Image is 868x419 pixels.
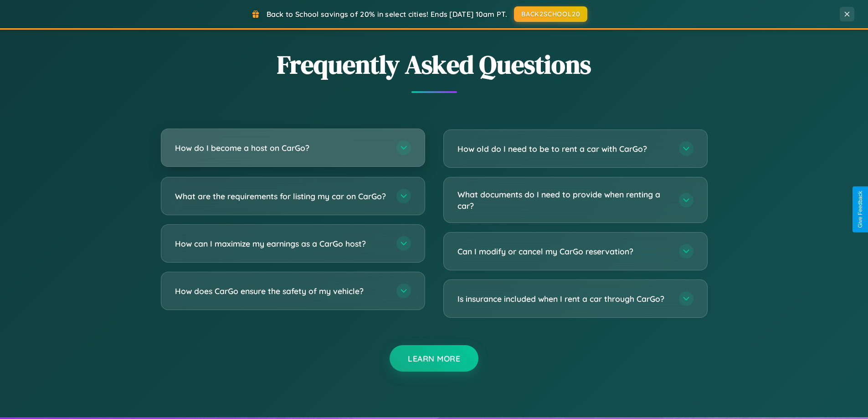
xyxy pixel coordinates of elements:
[514,6,587,22] button: BACK2SCHOOL20
[175,191,387,202] h3: What are the requirements for listing my car on CarGo?
[267,10,507,19] span: Back to School savings of 20% in select cities! Ends [DATE] 10am PT.
[457,189,670,211] h3: What documents do I need to provide when renting a car?
[857,191,863,228] div: Give Feedback
[161,47,708,82] h2: Frequently Asked Questions
[175,238,387,249] h3: How can I maximize my earnings as a CarGo host?
[457,246,670,257] h3: Can I modify or cancel my CarGo reservation?
[175,142,387,154] h3: How do I become a host on CarGo?
[175,285,387,297] h3: How does CarGo ensure the safety of my vehicle?
[457,293,670,305] h3: Is insurance included when I rent a car through CarGo?
[390,345,478,372] button: Learn More
[457,143,670,155] h3: How old do I need to be to rent a car with CarGo?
